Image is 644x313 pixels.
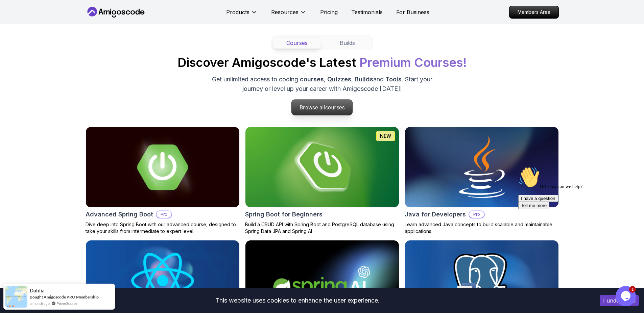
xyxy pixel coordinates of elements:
[291,100,353,116] a: Browse allcourses
[300,76,324,83] span: courses
[245,127,399,235] a: Spring Boot for Beginners cardNEWSpring Boot for BeginnersBuild a CRUD API with Spring Boot and P...
[177,56,467,69] h2: Discover Amigoscode's Latest
[3,3,24,24] img: :wave:
[86,210,153,219] h2: Advanced Spring Boot
[157,211,171,218] p: Pro
[516,164,637,283] iframe: chat widget
[359,55,467,70] span: Premium Courses!
[600,295,639,306] button: Accept cookies
[469,211,484,218] p: Pro
[3,3,124,45] div: 👋Hi! How can we help?I have a questionTell me more
[86,221,240,235] p: Dive deep into Spring Boot with our advanced course, designed to take your skills from intermedia...
[56,301,77,306] a: ProveSource
[292,100,353,115] p: Browse all
[209,75,436,94] p: Get unlimited access to coding , , and . Start your journey or level up your career with Amigosco...
[271,8,299,16] p: Resources
[30,288,45,293] span: Dahlia
[327,76,351,83] span: Quizzes
[3,38,34,45] button: Tell me more
[325,104,345,111] span: courses
[226,8,249,16] p: Products
[30,294,43,299] span: Bought
[405,127,559,235] a: Java for Developers cardJava for DevelopersProLearn advanced Java concepts to build scalable and ...
[44,294,99,299] a: Amigoscode PRO Membership
[30,301,50,306] span: a month ago
[355,76,373,83] span: Builds
[380,133,391,139] p: NEW
[3,31,43,38] button: I have a question
[86,127,239,207] img: Advanced Spring Boot card
[385,76,402,83] span: Tools
[5,286,27,308] img: provesource social proof notification image
[405,221,559,235] p: Learn advanced Java concepts to build scalable and maintainable applications.
[324,37,371,49] button: Builds
[245,127,399,207] img: Spring Boot for Beginners card
[245,210,323,219] h2: Spring Boot for Beginners
[5,293,590,308] div: This website uses cookies to enhance the user experience.
[226,8,258,22] button: Products
[509,6,558,18] p: Members Area
[271,8,307,22] button: Resources
[86,127,240,235] a: Advanced Spring Boot cardAdvanced Spring BootProDive deep into Spring Boot with our advanced cour...
[396,8,429,16] a: For Business
[616,286,637,306] iframe: chat widget
[273,37,321,49] button: Courses
[320,8,338,16] a: Pricing
[351,8,383,16] a: Testimonials
[509,6,559,19] a: Members Area
[3,20,67,25] span: Hi! How can we help?
[405,210,466,219] h2: Java for Developers
[405,127,558,207] img: Java for Developers card
[245,221,399,235] p: Build a CRUD API with Spring Boot and PostgreSQL database using Spring Data JPA and Spring AI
